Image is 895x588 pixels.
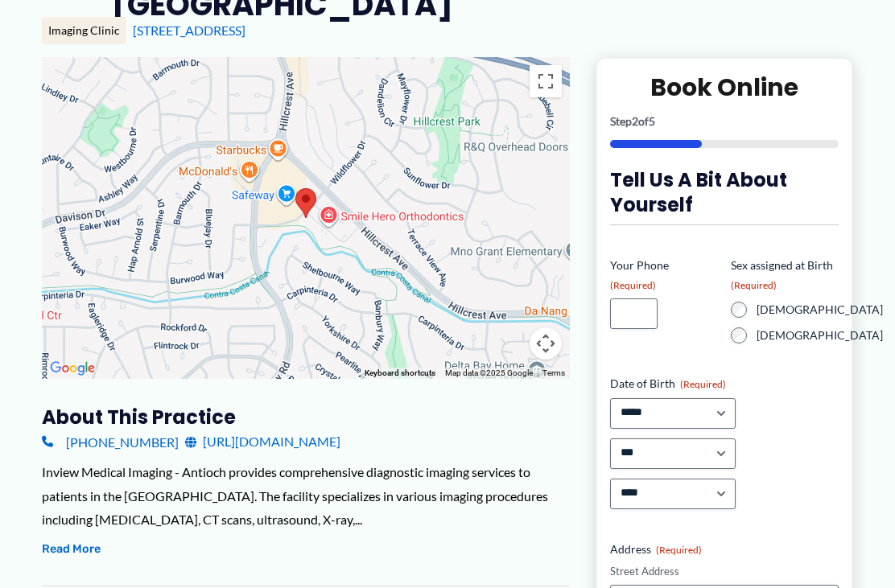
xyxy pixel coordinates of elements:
[42,430,179,454] a: [PHONE_NUMBER]
[42,17,126,44] div: Imaging Clinic
[610,279,656,291] span: (Required)
[610,564,839,579] label: Street Address
[656,544,702,556] span: (Required)
[610,167,839,217] h3: Tell us a bit about yourself
[445,368,533,377] span: Map data ©2025 Google
[185,430,340,454] a: [URL][DOMAIN_NAME]
[46,358,99,379] img: Google
[542,368,565,377] a: Terms (opens in new tab)
[530,327,562,360] button: Map camera controls
[680,378,726,390] span: (Required)
[757,327,883,343] label: [DEMOGRAPHIC_DATA]
[610,72,839,103] h2: Book Online
[632,114,638,128] span: 2
[133,23,245,38] a: [STREET_ADDRESS]
[731,257,839,292] legend: Sex assigned at Birth
[610,116,839,127] p: Step of
[610,541,702,557] legend: Address
[757,302,883,318] label: [DEMOGRAPHIC_DATA]
[530,65,562,97] button: Toggle fullscreen view
[610,376,726,392] legend: Date of Birth
[649,114,655,128] span: 5
[731,279,777,291] span: (Required)
[42,460,570,532] div: Inview Medical Imaging - Antioch provides comprehensive diagnostic imaging services to patients i...
[42,405,570,430] h3: About this practice
[610,257,718,292] label: Your Phone
[46,358,99,379] a: Open this area in Google Maps (opens a new window)
[42,540,101,559] button: Read More
[365,368,435,379] button: Keyboard shortcuts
